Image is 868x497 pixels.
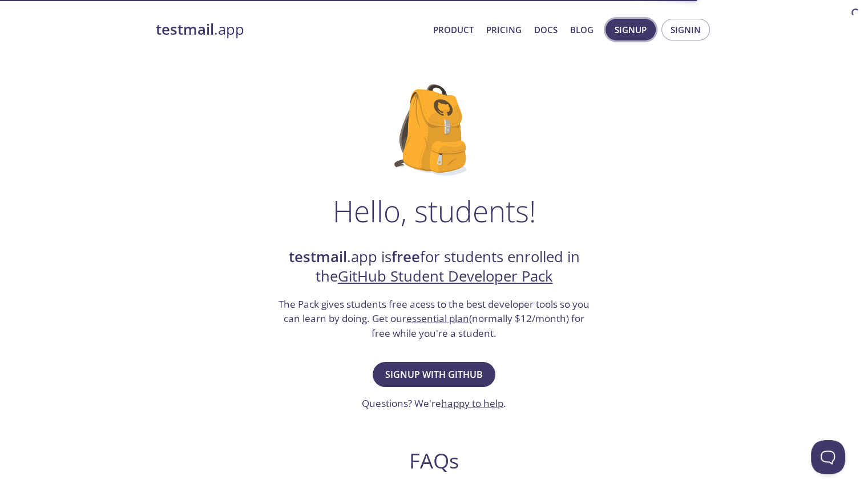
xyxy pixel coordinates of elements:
h2: .app is for students enrolled in the [277,247,591,287]
span: Signup [615,22,647,37]
h3: The Pack gives students free acess to the best developer tools so you can learn by doing. Get our... [277,297,591,341]
a: Blog [570,22,594,37]
iframe: Help Scout Beacon - Open [811,440,845,474]
button: Signup with GitHub [373,362,495,387]
a: Pricing [486,22,522,37]
span: Signin [671,22,701,37]
h1: Hello, students! [333,194,536,228]
h2: FAQs [215,448,653,474]
button: Signin [661,19,710,40]
strong: testmail [289,247,347,267]
img: github-student-backpack.png [394,84,474,176]
strong: free [391,247,420,267]
h3: Questions? We're . [362,396,506,411]
button: Signup [605,19,656,40]
a: GitHub Student Developer Pack [338,266,553,286]
a: happy to help [441,397,503,410]
strong: testmail [156,19,214,39]
span: Signup with GitHub [385,366,483,382]
a: essential plan [406,312,469,325]
a: testmail.app [156,20,424,39]
a: Product [433,22,474,37]
a: Docs [534,22,558,37]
